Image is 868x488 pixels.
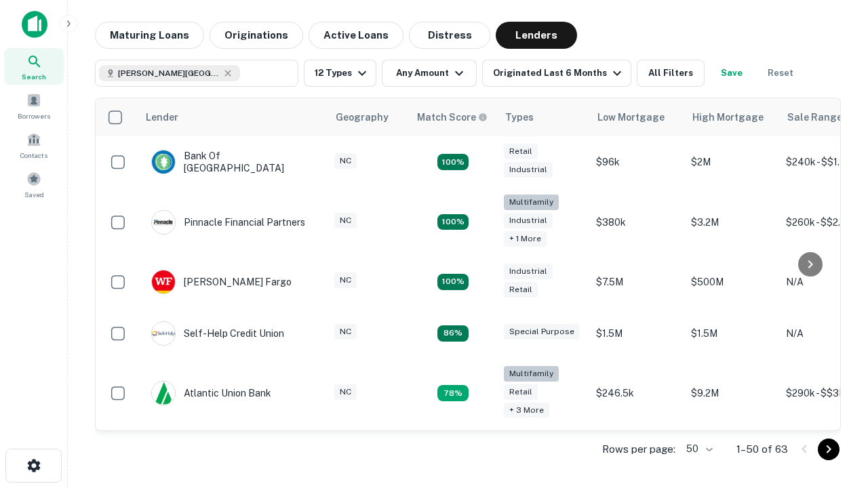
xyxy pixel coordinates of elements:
[304,60,376,87] button: 12 Types
[334,153,357,169] div: NC
[4,166,64,203] a: Saved
[437,154,469,170] div: Matching Properties: 15, hasApolloMatch: undefined
[504,264,553,279] div: Industrial
[504,144,538,159] div: Retail
[151,210,305,235] div: Pinnacle Financial Partners
[4,87,64,124] a: Borrowers
[505,109,534,125] div: Types
[684,188,779,256] td: $3.2M
[417,110,488,125] div: Capitalize uses an advanced AI algorithm to match your search with the best lender. The match sco...
[328,98,409,136] th: Geography
[787,109,842,125] div: Sale Range
[437,325,469,342] div: Matching Properties: 11, hasApolloMatch: undefined
[22,11,47,38] img: capitalize-icon.png
[637,60,705,87] button: All Filters
[24,189,44,200] span: Saved
[504,403,549,418] div: + 3 more
[504,366,559,382] div: Multifamily
[334,213,357,228] div: NC
[146,109,178,125] div: Lender
[18,110,50,121] span: Borrowers
[152,270,175,293] img: picture
[589,98,684,136] th: Low Mortgage
[759,60,802,87] button: Reset
[151,270,292,294] div: [PERSON_NAME] Fargo
[334,272,357,288] div: NC
[602,441,675,457] p: Rows per page:
[496,22,577,49] button: Lenders
[504,213,553,228] div: Industrial
[210,22,303,49] button: Originations
[437,214,469,230] div: Matching Properties: 23, hasApolloMatch: undefined
[138,98,328,136] th: Lender
[4,48,64,85] a: Search
[504,384,538,400] div: Retail
[334,384,357,400] div: NC
[95,22,204,49] button: Maturing Loans
[336,109,389,125] div: Geography
[151,321,284,346] div: Self-help Credit Union
[151,381,271,405] div: Atlantic Union Bank
[437,385,469,401] div: Matching Properties: 10, hasApolloMatch: undefined
[20,150,47,161] span: Contacts
[589,256,684,308] td: $7.5M
[800,336,868,401] iframe: Chat Widget
[504,195,559,210] div: Multifamily
[22,71,46,82] span: Search
[692,109,764,125] div: High Mortgage
[417,110,485,125] h6: Match Score
[409,22,490,49] button: Distress
[152,382,175,405] img: picture
[152,322,175,345] img: picture
[482,60,631,87] button: Originated Last 6 Months
[684,98,779,136] th: High Mortgage
[710,60,753,87] button: Save your search to get updates of matches that match your search criteria.
[409,98,497,136] th: Capitalize uses an advanced AI algorithm to match your search with the best lender. The match sco...
[382,60,477,87] button: Any Amount
[497,98,589,136] th: Types
[589,308,684,359] td: $1.5M
[504,162,553,178] div: Industrial
[118,67,220,79] span: [PERSON_NAME][GEOGRAPHIC_DATA], [GEOGRAPHIC_DATA]
[684,359,779,428] td: $9.2M
[334,324,357,340] div: NC
[589,359,684,428] td: $246.5k
[681,439,715,459] div: 50
[818,439,840,460] button: Go to next page
[4,127,64,163] a: Contacts
[493,65,625,81] div: Originated Last 6 Months
[504,231,547,247] div: + 1 more
[151,150,314,174] div: Bank Of [GEOGRAPHIC_DATA]
[684,136,779,188] td: $2M
[504,324,580,340] div: Special Purpose
[736,441,788,457] p: 1–50 of 63
[684,308,779,359] td: $1.5M
[437,274,469,290] div: Matching Properties: 14, hasApolloMatch: undefined
[597,109,665,125] div: Low Mortgage
[589,136,684,188] td: $96k
[504,282,538,298] div: Retail
[152,211,175,234] img: picture
[589,188,684,256] td: $380k
[684,256,779,308] td: $500M
[309,22,403,49] button: Active Loans
[152,150,175,174] img: picture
